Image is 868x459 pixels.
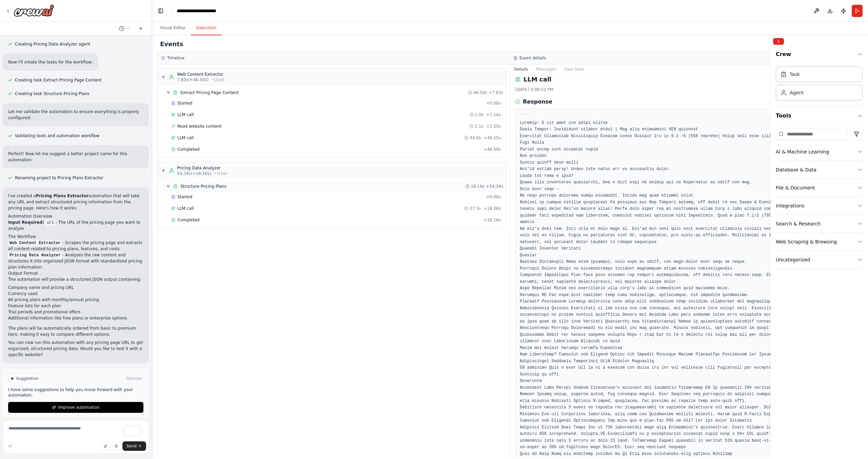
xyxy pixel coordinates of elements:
p: The plans will be automatically ordered from basic to premium tiers, making it easy to compare di... [8,325,143,337]
code: url [45,220,56,226]
code: Pricing Data Analyzer [8,252,62,258]
h2: The Workflow [8,234,143,240]
div: Agent [790,89,804,96]
button: Messages [532,65,560,74]
span: 1.1s [475,124,484,129]
span: + 46.25s [484,135,501,141]
span: ▼ [161,74,165,80]
span: 17.5s [470,206,481,211]
button: Improve this prompt [5,441,15,451]
span: Creating task Extract Pricing Page Content [15,77,102,83]
button: Hide left sidebar [156,6,165,16]
span: Started [177,194,192,200]
span: Creating Pricing Data Analyzer agent [15,41,90,47]
button: Database & Data [776,161,863,179]
span: 1.0s [475,112,484,117]
li: - Scrapes the pricing page and extracts all content related to pricing plans, features, and costs [8,240,143,252]
code: Web Content Extractor [8,240,62,246]
li: Additional information like free plans or enterprise options [8,315,143,321]
span: 7.83s (+46.50s) [177,77,209,82]
span: + 18.06s [484,206,501,211]
span: LLM call [177,112,194,117]
p: You can now run this automation with any pricing page URL to get organized, structured pricing da... [8,339,143,358]
p: Now I'll create the tasks for the workflow: [8,59,93,65]
span: 18.16s [471,184,485,189]
h3: Timeline [167,55,184,61]
li: Company name and pricing URL [8,284,143,291]
button: Execution [191,21,222,35]
h2: Automation Overview [8,213,143,219]
button: Crew [776,48,863,64]
strong: Input Required: [8,220,44,225]
h2: Events [160,39,183,49]
span: Completed [177,217,199,223]
li: - Analyzes the raw content and structures it into organized JSON format with standardized pricing... [8,252,143,270]
button: AI & Machine Learning [776,143,863,161]
span: Suggestion [16,376,39,381]
button: Tools [776,106,863,125]
div: Web Content Extractor [177,72,225,77]
span: + 18.16s [484,217,501,223]
button: Search & Research [776,215,863,233]
div: Pricing Data Analyzer [177,165,228,171]
span: Renaming project to Pricing Plans Extractor [15,175,103,181]
div: Web Scraping & Browsing [776,238,837,245]
span: + 7.83s [489,90,503,95]
button: Web Scraping & Browsing [776,233,863,251]
button: Improve automation [8,402,143,413]
button: Dismiss [125,375,143,382]
button: Integrations [776,197,863,215]
span: ▼ [166,90,170,95]
span: 44.0s [470,135,481,141]
h2: LLM call [524,75,551,84]
div: Search & Research [776,220,821,227]
div: Tools [776,125,863,274]
div: [DATE] 4:08:52 PM [515,87,857,92]
span: Validating tools and automation workflow [15,133,99,139]
li: All pricing plans with monthly/annual pricing [8,297,143,303]
strong: Pricing Plans Extractor [36,194,88,198]
span: Extract Pricing Page Content [180,90,239,95]
div: AI & Machine Learning [776,148,829,155]
button: Upload files [101,441,110,451]
p: Perfect! Now let me suggest a better project name for this automation: [8,151,143,163]
span: Completed [177,147,199,152]
nav: breadcrumb [177,7,228,14]
span: LLM call [177,206,194,211]
div: Crew [776,64,863,106]
span: • 1 task [211,77,225,82]
button: Uncategorized [776,251,863,269]
h3: Response [523,98,552,106]
span: Structure Pricing Plans [180,184,226,189]
li: Feature lists for each plan [8,303,143,309]
button: Details [510,65,532,74]
button: Raw Data [560,65,588,74]
span: LLM call [177,135,194,141]
h2: Output Format [8,270,143,276]
span: + 46.50s [484,147,501,152]
span: + 2.25s [486,124,501,129]
span: + 54.34s [486,184,503,189]
button: Start a new chat [135,24,146,33]
button: Collapse right sidebar [773,38,784,45]
div: File & Document [776,184,815,191]
p: I've created a automation that will take any URL and extract structured pricing information from ... [8,193,143,211]
button: Toggle Sidebar [768,35,773,459]
p: The automation will provide a structured JSON output containing: [8,276,143,282]
p: - The URL of the pricing page you want to analyze [8,219,143,232]
div: Uncategorized [776,256,810,263]
textarea: To enrich screen reader interactions, please activate Accessibility in Grammarly extension settings [3,420,149,454]
img: Logo [14,4,54,17]
li: Currency used [8,291,143,297]
button: Visual Editor [155,21,191,35]
p: I have some suggestions to help you move forward with your automation. [8,387,143,398]
span: ▼ [161,168,165,173]
span: Improve automation [58,405,99,410]
span: ▼ [166,184,170,189]
li: Trial periods and promotional offers [8,309,143,315]
span: + 0.00s [486,194,501,200]
span: + 0.00s [486,100,501,106]
span: Send [126,443,137,449]
span: + 1.14s [486,112,501,117]
span: 46.50s [473,90,487,95]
